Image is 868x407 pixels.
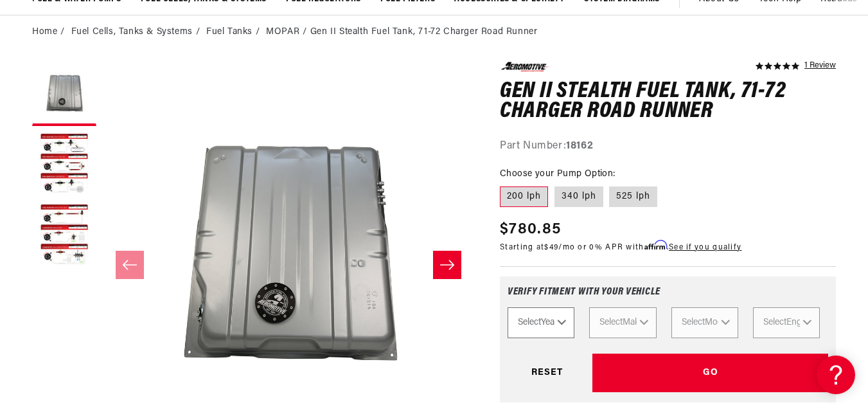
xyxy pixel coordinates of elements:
[32,203,96,267] button: Load image 3 in gallery view
[544,244,558,251] span: $49
[71,25,204,39] li: Fuel Cells, Tanks & Systems
[753,307,820,338] select: Engine
[669,244,741,251] a: See if you qualify - Learn more about Affirm Financing (opens in modal)
[32,25,836,39] nav: breadcrumbs
[433,251,461,279] button: Slide right
[566,141,593,151] strong: 18162
[206,25,252,39] a: Fuel Tanks
[671,307,738,338] select: Model
[554,186,603,207] label: 340 lph
[310,25,538,39] li: Gen II Stealth Fuel Tank, 71-72 Charger Road Runner
[804,62,836,71] a: 1 reviews
[508,307,574,338] select: Year
[609,186,657,207] label: 525 lph
[32,132,96,197] button: Load image 2 in gallery view
[266,25,299,39] a: MOPAR
[116,251,144,279] button: Slide left
[589,307,656,338] select: Make
[500,241,741,253] p: Starting at /mo or 0% APR with .
[500,167,617,181] legend: Choose your Pump Option:
[500,138,836,155] div: Part Number:
[32,25,57,39] a: Home
[500,82,836,122] h1: Gen II Stealth Fuel Tank, 71-72 Charger Road Runner
[32,62,96,126] button: Load image 1 in gallery view
[508,287,828,307] div: Verify fitment with your vehicle
[644,240,667,250] span: Affirm
[500,218,561,241] span: $780.85
[500,186,548,207] label: 200 lph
